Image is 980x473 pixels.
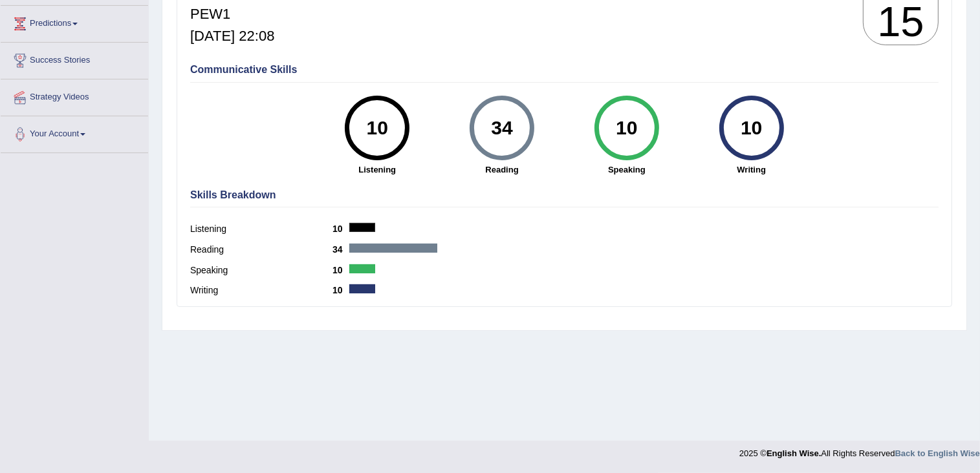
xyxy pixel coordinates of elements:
label: Listening [190,222,332,236]
h5: PEW1 [190,6,285,22]
div: 10 [728,101,775,155]
label: Speaking [190,264,332,277]
a: Your Account [1,116,148,149]
b: 10 [332,285,349,295]
h5: [DATE] 22:08 [190,28,285,44]
h4: Skills Breakdown [190,189,939,201]
div: 10 [603,101,650,155]
strong: Listening [321,163,433,176]
strong: English Wise. [767,448,821,458]
a: Strategy Videos [1,79,148,112]
a: Back to English Wise [895,448,980,458]
div: 2025 © All Rights Reserved [739,441,980,459]
b: 10 [332,224,349,234]
label: Writing [190,284,332,297]
b: 34 [332,244,349,255]
a: Predictions [1,6,148,38]
strong: Writing [695,163,807,176]
b: 10 [332,265,349,275]
strong: Speaking [571,163,682,176]
div: 10 [354,101,401,155]
strong: Reading [446,163,558,176]
label: Reading [190,243,332,257]
div: 34 [478,101,525,155]
a: Success Stories [1,43,148,75]
h4: Communicative Skills [190,64,939,76]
